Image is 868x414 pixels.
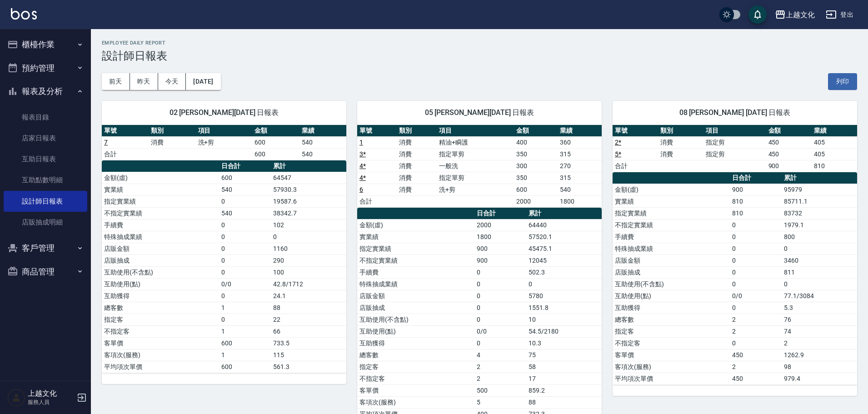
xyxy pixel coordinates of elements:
td: 900 [730,184,782,195]
td: 店販抽成 [357,302,474,314]
table: a dense table [613,172,857,385]
td: 64440 [526,219,602,231]
th: 項目 [196,125,253,137]
td: 消費 [397,136,436,148]
td: 指定實業績 [102,195,219,207]
td: 指定剪 [703,148,766,160]
button: 客戶管理 [4,236,87,260]
a: 互助日報表 [4,149,87,170]
td: 消費 [397,160,436,172]
td: 0 [526,278,602,290]
h3: 設計師日報表 [102,50,857,62]
td: 0 [474,314,526,325]
td: 450 [730,349,782,361]
td: 0 [474,266,526,278]
td: 互助使用(不含點) [613,278,730,290]
td: 1800 [558,195,601,207]
td: 指定剪 [703,136,766,148]
td: 24.1 [271,290,346,302]
td: 0 [219,314,271,325]
td: 540 [299,136,346,148]
td: 76 [782,314,857,325]
th: 類別 [149,125,195,137]
div: 上越文化 [786,9,815,20]
table: a dense table [102,125,346,160]
td: 客單價 [613,349,730,361]
a: 報表目錄 [4,107,87,128]
td: 消費 [658,136,703,148]
td: 2 [474,373,526,384]
td: 指定客 [102,314,219,325]
td: 1979.1 [782,219,857,231]
td: 1262.9 [782,349,857,361]
td: 不指定客 [102,325,219,337]
td: 0 [730,302,782,314]
a: 1 [359,139,363,146]
td: 85711.1 [782,195,857,207]
td: 店販抽成 [102,254,219,266]
td: 0 [219,195,271,207]
td: 0/0 [474,325,526,337]
td: 不指定實業績 [102,207,219,219]
table: a dense table [613,125,857,172]
td: 810 [730,195,782,207]
td: 消費 [397,184,436,195]
td: 600 [252,148,299,160]
td: 900 [474,243,526,254]
th: 日合計 [219,160,271,172]
td: 360 [558,136,601,148]
td: 900 [474,254,526,266]
td: 洗+剪 [437,184,514,195]
td: 手續費 [613,231,730,243]
td: 互助獲得 [102,290,219,302]
button: 商品管理 [4,260,87,284]
td: 57930.3 [271,184,346,195]
td: 600 [252,136,299,148]
td: 2000 [474,219,526,231]
th: 單號 [357,125,397,137]
td: 總客數 [357,349,474,361]
td: 42.8/1712 [271,278,346,290]
table: a dense table [102,160,346,373]
td: 指定實業績 [613,207,730,219]
button: 登出 [822,6,857,23]
th: 日合計 [730,172,782,184]
td: 互助使用(不含點) [357,314,474,325]
td: 0 [219,219,271,231]
td: 客項次(服務) [102,349,219,361]
td: 店販金額 [357,290,474,302]
th: 單號 [613,125,658,137]
td: 指定單剪 [437,148,514,160]
td: 客項次(服務) [357,396,474,408]
button: 預約管理 [4,56,87,80]
td: 540 [299,148,346,160]
td: 指定實業績 [357,243,474,254]
td: 消費 [397,172,436,184]
td: 54.5/2180 [526,325,602,337]
td: 88 [526,396,602,408]
td: 5 [474,396,526,408]
td: 0 [730,254,782,266]
td: 特殊抽成業績 [357,278,474,290]
td: 859.2 [526,384,602,396]
td: 405 [812,136,857,148]
th: 金額 [766,125,812,137]
td: 互助使用(點) [357,325,474,337]
td: 不指定實業績 [613,219,730,231]
td: 合計 [613,160,658,172]
button: 今天 [158,73,186,90]
td: 消費 [658,148,703,160]
td: 19587.6 [271,195,346,207]
a: 7 [104,139,108,146]
td: 實業績 [357,231,474,243]
td: 811 [782,266,857,278]
th: 累計 [526,208,602,219]
a: 店家日報表 [4,128,87,149]
th: 類別 [658,125,703,137]
td: 1 [219,325,271,337]
td: 600 [219,172,271,184]
td: 350 [514,148,558,160]
td: 75 [526,349,602,361]
td: 88 [271,302,346,314]
h2: Employee Daily Report [102,40,857,46]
